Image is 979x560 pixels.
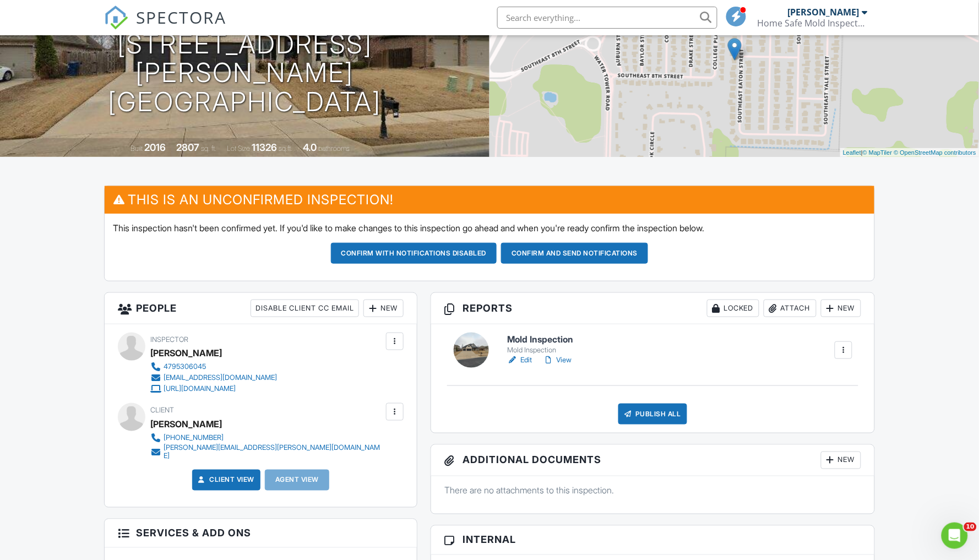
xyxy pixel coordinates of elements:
[105,519,417,548] h3: Services & Add ons
[164,384,236,393] div: [URL][DOMAIN_NAME]
[251,300,359,317] div: Disable Client CC Email
[164,373,277,382] div: [EMAIL_ADDRESS][DOMAIN_NAME]
[319,144,350,153] span: bathrooms
[303,142,317,153] div: 4.0
[431,293,874,324] h3: Reports
[497,7,717,29] input: Search everything...
[105,186,874,213] h3: This is an Unconfirmed Inspection!
[227,144,251,153] span: Lot Size
[252,142,278,153] div: 11326
[507,335,576,345] h6: Mold Inspection
[764,300,817,317] div: Attach
[18,30,472,117] h1: [STREET_ADDRESS][PERSON_NAME] [GEOGRAPHIC_DATA]
[501,243,648,264] button: Confirm and send notifications
[821,300,861,317] div: New
[150,443,383,461] a: [PERSON_NAME][EMAIL_ADDRESS][PERSON_NAME][DOMAIN_NAME]
[279,144,293,153] span: sq.ft.
[164,443,383,461] div: [PERSON_NAME][EMAIL_ADDRESS][PERSON_NAME][DOMAIN_NAME]
[150,335,188,344] span: Inspector
[707,300,759,317] div: Locked
[104,15,226,38] a: SPECTORA
[150,345,222,361] div: [PERSON_NAME]
[444,485,861,497] p: There are no attachments to this inspection.
[788,7,860,18] div: [PERSON_NAME]
[894,149,976,156] a: © OpenStreetMap contributors
[104,6,128,30] img: The Best Home Inspection Software - Spectora
[840,148,979,157] div: |
[507,355,532,366] a: Edit
[150,416,222,432] div: [PERSON_NAME]
[131,144,143,153] span: Built
[150,406,174,414] span: Client
[507,346,576,355] div: Mold Inspection
[942,523,968,549] iframe: Intercom live chat
[196,475,254,486] a: Client View
[543,355,572,366] a: View
[150,432,383,443] a: [PHONE_NUMBER]
[431,445,874,476] h3: Additional Documents
[202,144,217,153] span: sq. ft.
[363,300,404,317] div: New
[964,523,977,531] span: 10
[843,149,861,156] a: Leaflet
[507,335,576,354] a: Mold Inspection Mold Inspection
[150,361,277,372] a: 4795306045
[431,526,874,554] h3: Internal
[113,222,866,234] p: This inspection hasn't been confirmed yet. If you'd like to make changes to this inspection go ah...
[177,142,200,153] div: 2807
[331,243,497,264] button: Confirm with notifications disabled
[150,383,277,394] a: [URL][DOMAIN_NAME]
[618,404,687,425] div: Publish All
[758,18,868,29] div: Home Safe Mold Inspectors of NWA LLC
[164,433,224,442] div: [PHONE_NUMBER]
[136,6,226,29] span: SPECTORA
[150,372,277,383] a: [EMAIL_ADDRESS][DOMAIN_NAME]
[821,452,861,469] div: New
[863,149,893,156] a: © MapTiler
[145,142,166,153] div: 2016
[164,362,206,371] div: 4795306045
[105,293,417,324] h3: People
